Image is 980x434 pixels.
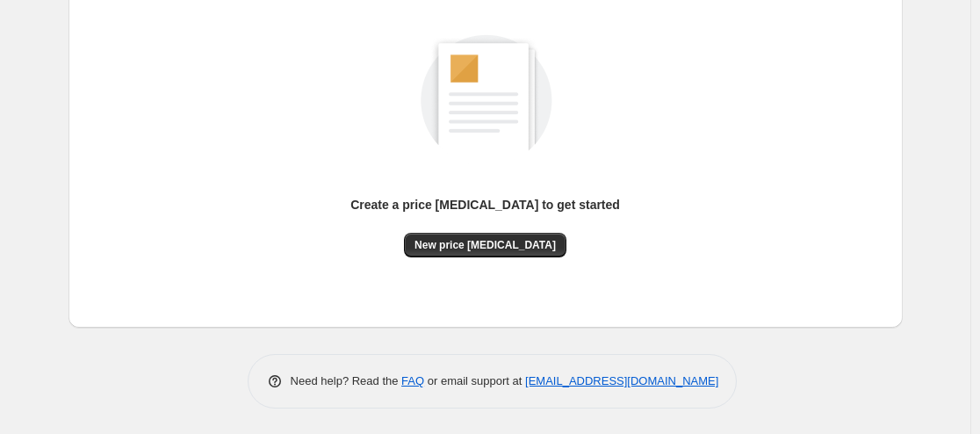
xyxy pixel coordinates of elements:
[525,374,718,387] a: [EMAIL_ADDRESS][DOMAIN_NAME]
[350,196,620,213] p: Create a price [MEDICAL_DATA] to get started
[291,374,402,387] span: Need help? Read the
[401,374,424,387] a: FAQ
[414,238,556,252] span: New price [MEDICAL_DATA]
[404,233,566,257] button: New price [MEDICAL_DATA]
[424,374,525,387] span: or email support at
